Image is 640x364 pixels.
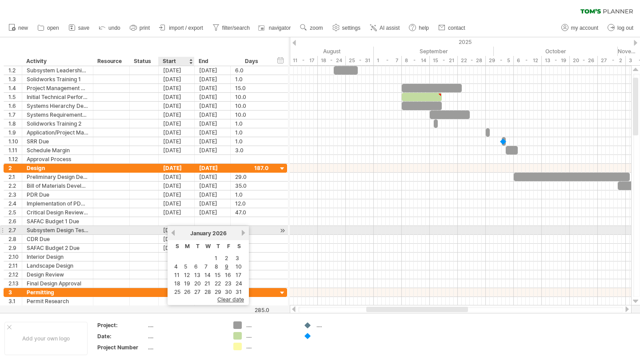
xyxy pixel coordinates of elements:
a: 25 [173,288,181,296]
div: Systems Requirements Development [27,111,88,119]
div: [DATE] [159,146,195,154]
div: 12.0 [235,199,268,208]
a: import / export [157,22,206,34]
div: [DATE] [195,137,231,146]
div: 285.0 [231,307,269,313]
span: navigator [269,25,291,31]
div: Subsystem Leadership Acquisition [27,66,88,75]
div: .... [246,321,295,329]
div: 1.5 [8,93,22,101]
div: Preliminary Design Development [27,173,88,181]
div: 10.0 [235,93,268,101]
div: CDR Due [27,235,88,243]
div: 61.0 [235,226,268,234]
div: .... [316,321,365,329]
div: Days [230,57,272,66]
div: September 2025 [374,47,494,56]
div: 1.12 [8,155,22,163]
a: AI assist [368,22,402,34]
div: October 2025 [494,47,618,56]
div: Solidworks Training 1 [27,75,88,83]
div: Permit Research [27,297,88,305]
div: [DATE] [159,208,195,217]
div: [DATE] [159,164,195,172]
div: [DATE] [195,102,231,110]
div: 2 [8,164,22,172]
div: [DATE] [159,84,195,92]
div: SAFAC Budget 2 Due [27,244,88,252]
div: 1.0 [235,119,268,128]
a: 17 [235,271,242,279]
div: [DATE] [195,182,231,190]
span: open [47,25,59,31]
a: 23 [224,279,232,288]
div: 2.9 [8,244,22,252]
div: [DATE] [159,137,195,146]
div: 1.7 [8,111,22,119]
div: [DATE] [159,128,195,137]
div: [DATE] [195,190,231,199]
a: help [407,22,432,34]
a: next [240,229,247,236]
span: 2026 [212,230,227,237]
div: 8 - 14 [402,56,430,65]
a: 7 [204,262,208,271]
a: 4 [173,262,179,271]
div: 1.10 [8,137,22,146]
div: [DATE] [159,226,195,234]
a: 30 [224,288,233,296]
div: 1.0 [235,235,268,243]
div: [DATE] [195,84,231,92]
div: [DATE] [195,146,231,154]
div: Subsystem Design Testing [27,226,88,234]
div: .... [148,321,223,329]
div: .... [148,344,223,351]
span: filter/search [222,25,250,31]
div: Add your own logo [4,322,88,355]
div: [DATE] [195,128,231,137]
a: 22 [214,279,222,288]
div: 2.2 [8,182,22,190]
span: contact [448,25,465,31]
div: 1.0 [235,128,268,137]
div: 2.4 [8,199,22,208]
a: settings [330,22,363,34]
div: scroll to activity [278,226,287,235]
div: 1.8 [8,119,22,128]
span: log out [617,25,633,31]
div: [DATE] [159,66,195,75]
div: 25 - 31 [346,56,374,65]
div: 10.0 [235,111,268,119]
div: Design Review [27,270,88,279]
a: 8 [214,262,219,271]
a: log out [605,22,636,34]
div: 1.6 [8,102,22,110]
span: Thursday [216,243,220,249]
a: 3 [235,254,240,262]
div: August 2025 [250,47,374,56]
div: Project Number [97,344,146,351]
div: 2.7 [8,226,22,234]
div: PDR Due [27,190,88,199]
div: End [199,57,225,66]
div: Final Design Approval [27,279,88,288]
div: .... [246,343,295,350]
a: 12 [183,271,191,279]
div: [DATE] [195,93,231,101]
div: 29.0 [235,173,268,181]
div: SAFAC Budget 1 Due [27,217,88,226]
span: undo [108,25,120,31]
a: 18 [173,279,181,288]
div: 1.0 [235,75,268,83]
span: Monday [185,243,190,249]
div: 27 - 2 [598,56,626,65]
span: my account [571,25,598,31]
div: 2.11 [8,261,22,270]
a: 24 [235,279,243,288]
div: [DATE] [159,190,195,199]
div: [DATE] [195,173,231,181]
div: Systems Hierarchy Development [27,102,88,110]
a: 19 [183,279,191,288]
div: 6 - 12 [514,56,542,65]
div: 13 - 19 [542,56,570,65]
